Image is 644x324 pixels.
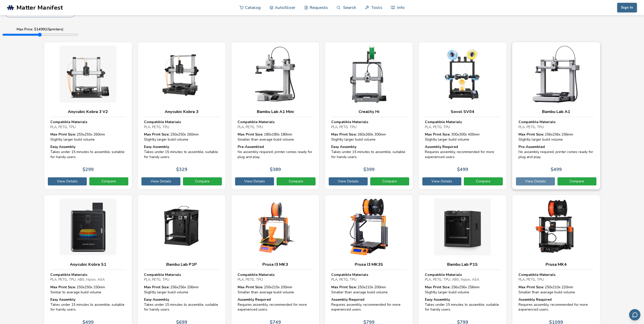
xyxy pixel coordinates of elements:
[518,297,594,312] div: Requires assembly, recommended for more experienced users.
[425,125,450,129] span: PLA, PETG, TPU
[238,132,313,142] div: 180 x 180 x 180 mm Smaller than average build volume
[331,285,357,290] strong: Max Print Size:
[425,285,450,290] strong: Max Print Size:
[144,144,219,159] div: Takes under 15 minutes to assemble, suitable for handy users.
[50,109,126,114] h3: Anycubic Kobra 3 V2
[418,42,507,189] a: Sovol SV04Compatible MaterialsPLA, PETG, TPUMax Print Size: 300x300x 400mmSlightly larger build v...
[518,285,544,290] strong: Max Print Size:
[425,277,479,282] span: PLA, PETG, TPU, ABS, Nylon, ASA
[144,272,181,277] strong: Compatible Materials
[50,272,87,277] strong: Compatible Materials
[144,125,169,129] span: PLA, PETG, TPU
[518,125,544,129] span: PLA, PETG, TPU
[331,277,357,282] span: PLA, PETG, TPU
[518,132,544,137] strong: Max Print Size:
[238,285,313,295] div: 250 x 210 x 200 mm Smaller than average build volume
[238,109,313,114] h3: Bambu Lab A1 Mini
[16,4,63,11] span: Matter Manifest
[518,109,594,114] h3: Bambu Lab A1
[370,177,409,185] a: Compare
[331,120,368,124] strong: Compatible Materials
[50,132,76,137] strong: Max Print Size:
[144,297,169,302] strong: Easy Assembly
[629,309,640,320] button: Send feedback via email
[425,109,500,114] h3: Sovol SV04
[557,177,596,185] a: Compare
[238,132,263,137] strong: Max Print Size:
[425,262,500,267] h3: Bambu Lab P1S
[89,177,128,185] a: Compare
[331,297,364,302] strong: Assembly Required
[518,272,555,277] strong: Compatible Materials
[238,120,275,124] strong: Compatible Materials
[331,272,368,277] strong: Compatible Materials
[82,167,94,172] p: $ 299
[238,297,271,302] strong: Assembly Required
[551,167,562,172] p: $ 499
[331,144,407,159] div: Takes under 15 minutes to assemble, suitable for handy users.
[183,177,222,185] a: Compare
[457,167,468,172] p: $ 499
[331,262,407,267] h3: Prusa I3 MK3S
[329,177,368,185] a: View Details
[137,42,226,189] a: Anycubic Kobra 3Compatible MaterialsPLA, PETG, TPUMax Print Size: 250x250x 260mmSlightly larger b...
[238,125,263,129] span: PLA, PETG, TPU
[238,277,263,282] span: PLA, PETG, TPU
[425,297,450,302] strong: Easy Assembly
[50,144,126,159] div: Takes under 15 minutes to assemble, suitable for handy users.
[518,144,545,149] strong: Pre-Assembled
[44,42,132,189] a: Anycubic Kobra 3 V2Compatible MaterialsPLA, PETG, TPUMax Print Size: 255x255x 260mmSlightly large...
[512,42,600,189] a: Bambu Lab A1Compatible MaterialsPLA, PETG, TPUMax Print Size: 256x256x 256mmSlightly larger build...
[144,262,219,267] h3: Bambu Lab P1P
[425,132,500,142] div: 300 x 300 x 400 mm Slightly larger build volume
[144,109,219,114] h3: Anycubic Kobra 3
[141,177,180,185] a: View Details
[48,177,87,185] a: View Details
[425,144,458,149] strong: Assembly Required
[518,297,552,302] strong: Assembly Required
[50,297,126,312] div: Takes under 15 minutes to assemble, suitable for handy users.
[518,144,594,159] div: No assembly required, printer comes ready for plug and play.
[518,120,555,124] strong: Compatible Materials
[425,297,500,312] div: Takes under 15 minutes to assemble, suitable for handy users.
[144,277,169,282] span: PLA, PETG, TPU
[518,277,544,282] span: PLA, PETG, TPU
[176,167,187,172] p: $ 329
[331,125,357,129] span: PLA, PETG, TPU
[617,3,637,12] button: Sign In
[331,132,357,137] strong: Max Print Size:
[425,144,500,159] div: Requires assembly, recommended for more experienced users.
[144,132,219,142] div: 250 x 250 x 260 mm Slightly larger build volume
[144,285,169,290] strong: Max Print Size:
[238,144,313,159] div: No assembly required, printer comes ready for plug and play.
[325,42,413,189] a: Creality HiCompatible MaterialsPLA, PETG, TPUMax Print Size: 260x260x 300mmSlightly larger build ...
[50,144,75,149] strong: Easy Assembly
[238,272,275,277] strong: Compatible Materials
[238,262,313,267] h3: Prusa I3 MK3
[464,177,503,185] a: Compare
[518,262,594,267] h3: Prusa MK4
[238,297,313,312] div: Requires assembly, recommended for more experienced users.
[50,285,126,295] div: 250 x 250 x 250 mm Similar to average build volume
[422,177,461,185] a: View Details
[331,285,407,295] div: 250 x 210 x 200 mm Smaller than average build volume
[235,177,274,185] a: View Details
[144,144,169,149] strong: Easy Assembly
[50,132,126,142] div: 255 x 255 x 260 mm Slightly larger build volume
[50,262,126,267] h3: Anycubic Kobra S1
[17,27,64,31] label: Max Price: $ 1499 ( 15 printers)
[277,177,316,185] a: Compare
[331,109,407,114] h3: Creality Hi
[425,132,450,137] strong: Max Print Size:
[270,167,281,172] p: $ 389
[516,177,555,185] a: View Details
[331,144,356,149] strong: Easy Assembly
[144,132,169,137] strong: Max Print Size:
[363,167,375,172] p: $ 399
[144,297,219,312] div: Takes under 15 minutes to assemble, suitable for handy users.
[238,144,264,149] strong: Pre-Assembled
[231,42,320,189] a: Bambu Lab A1 MiniCompatible MaterialsPLA, PETG, TPUMax Print Size: 180x180x 180mmSmaller than ave...
[331,297,407,312] div: Requires assembly, recommended for more experienced users.
[425,272,462,277] strong: Compatible Materials
[50,120,87,124] strong: Compatible Materials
